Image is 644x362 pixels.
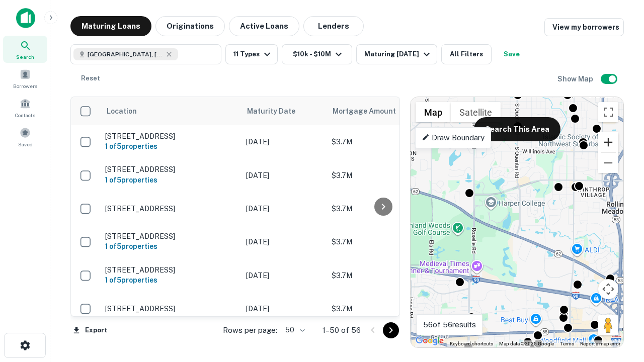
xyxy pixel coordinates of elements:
button: Maturing Loans [70,16,151,36]
h6: Show Map [557,73,595,84]
h6: 1 of 5 properties [105,141,236,152]
img: Google [413,334,446,347]
button: Zoom out [598,153,618,173]
p: $3.7M [332,136,432,147]
span: Map data ©2025 Google [499,341,554,346]
span: Contacts [15,111,35,119]
a: Saved [3,123,47,150]
a: Open this area in Google Maps (opens a new window) [413,334,446,347]
p: [DATE] [246,170,321,181]
p: [DATE] [246,236,321,247]
button: Lenders [303,16,364,36]
th: Maturity Date [241,97,327,125]
button: Toggle fullscreen view [598,102,618,122]
button: All Filters [441,44,492,64]
a: Terms (opens in new tab) [560,341,574,346]
p: [STREET_ADDRESS] [105,204,236,213]
p: [STREET_ADDRESS] [105,265,236,275]
div: 0 0 [411,97,623,347]
p: [STREET_ADDRESS] [105,304,236,313]
button: Map camera controls [598,279,618,299]
p: $3.7M [332,303,432,314]
button: Search This Area [474,117,560,141]
a: Contacts [3,94,47,121]
p: $3.7M [332,270,432,281]
button: Show street map [416,102,451,122]
p: 1–50 of 56 [323,324,361,336]
button: Save your search to get updates of matches that match your search criteria. [496,44,528,64]
button: Export [70,323,110,338]
a: Borrowers [3,65,47,92]
span: Location [106,105,137,117]
button: Originations [155,16,225,36]
a: View my borrowers [544,18,624,36]
p: $3.7M [332,170,432,181]
h6: 1 of 5 properties [105,275,236,286]
p: $3.7M [332,236,432,247]
a: Report a map error [580,341,620,346]
button: Reset [74,68,107,88]
p: [STREET_ADDRESS] [105,232,236,241]
p: [DATE] [246,203,321,214]
h6: 1 of 5 properties [105,174,236,186]
div: Maturing [DATE] [364,48,433,60]
button: 11 Types [225,44,278,64]
button: Zoom in [598,132,618,152]
a: Search [3,36,47,63]
button: Active Loans [229,16,299,36]
span: Saved [18,140,33,148]
button: Keyboard shortcuts [450,340,493,347]
button: Show satellite imagery [451,102,501,122]
button: $10k - $10M [282,44,352,64]
p: [STREET_ADDRESS] [105,132,236,141]
th: Mortgage Amount [327,97,437,125]
span: [GEOGRAPHIC_DATA], [GEOGRAPHIC_DATA] [88,50,163,59]
span: Search [16,53,34,61]
p: [DATE] [246,136,321,147]
p: 56 of 56 results [423,319,476,331]
p: [DATE] [246,270,321,281]
iframe: Chat Widget [594,282,644,330]
p: [STREET_ADDRESS] [105,165,236,174]
div: 50 [281,323,306,337]
img: capitalize-icon.png [16,8,35,28]
span: Maturity Date [247,105,308,117]
span: Borrowers [13,82,37,90]
button: Maturing [DATE] [356,44,437,64]
p: Draw Boundary [422,132,485,144]
th: Location [100,97,241,125]
span: Mortgage Amount [333,105,409,117]
h6: 1 of 5 properties [105,241,236,252]
p: Rows per page: [223,324,277,336]
p: $3.7M [332,203,432,214]
button: Go to next page [383,322,399,338]
p: [DATE] [246,303,321,314]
